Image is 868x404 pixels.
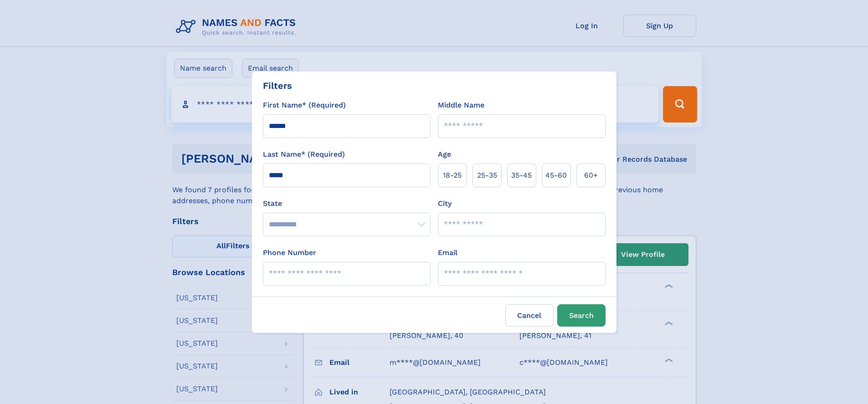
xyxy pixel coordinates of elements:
div: Filters [263,79,292,92]
label: Age [438,149,451,160]
label: Middle Name [438,100,484,111]
label: First Name* (Required) [263,100,346,111]
span: 18‑25 [443,170,462,181]
label: Cancel [505,304,554,327]
label: Email [438,247,457,258]
span: 35‑45 [511,170,532,181]
span: 45‑60 [545,170,567,181]
label: City [438,198,452,209]
label: Last Name* (Required) [263,149,345,160]
span: 25‑35 [477,170,497,181]
label: State [263,198,431,209]
span: 60+ [584,170,598,181]
label: Phone Number [263,247,316,258]
button: Search [557,304,606,327]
